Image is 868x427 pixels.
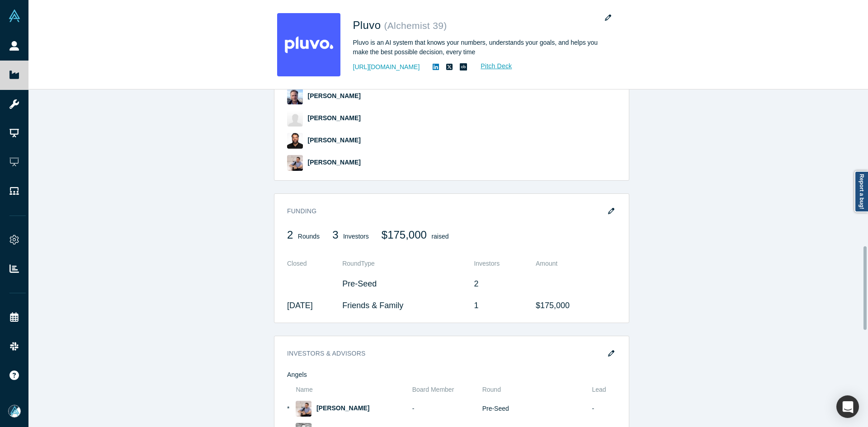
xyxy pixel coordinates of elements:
[308,159,361,166] a: [PERSON_NAME]
[353,62,420,72] a: [URL][DOMAIN_NAME]
[287,155,303,171] img: Graeme Barlow
[474,295,529,316] td: 1
[353,19,384,31] span: Pluvo
[287,229,320,248] div: Rounds
[474,273,529,295] td: 2
[277,13,340,76] img: Pluvo's Logo
[382,229,449,248] div: raised
[384,20,447,31] small: ( Alchemist 39 )
[287,349,604,358] h3: Investors & Advisors
[342,301,403,310] span: Friends & Family
[342,254,474,273] th: Round
[529,254,616,273] th: Amount
[308,92,361,99] a: [PERSON_NAME]
[479,398,589,420] td: Pre-Seed
[287,295,342,316] td: [DATE]
[287,133,303,149] img: Solon Angel
[409,398,479,420] td: -
[8,9,21,22] img: Alchemist Vault Logo
[287,371,616,379] h4: Angels
[308,136,361,144] a: [PERSON_NAME]
[353,38,606,57] div: Pluvo is an AI system that knows your numbers, understands your goals, and helps you make the bes...
[287,229,293,241] span: 2
[342,279,377,288] span: Pre-Seed
[382,229,427,241] span: $175,000
[471,61,512,71] a: Pitch Deck
[361,260,374,267] span: Type
[332,229,338,241] span: 3
[296,401,311,417] img: Graeme Barlow
[287,206,604,216] h3: Funding
[292,382,409,398] th: Name
[8,405,21,418] img: Mia Scott's Account
[589,398,616,420] td: -
[529,295,616,316] td: $175,000
[412,386,454,393] span: Board Member
[287,111,303,127] img: Chris Martin
[287,89,303,104] img: Thomas Vogel
[854,171,868,212] a: Report a bug!
[316,404,369,412] a: [PERSON_NAME]
[287,254,342,273] th: Closed
[479,382,589,398] th: Round
[589,382,616,398] th: Lead
[474,254,529,273] th: Investors
[332,229,369,248] div: Investors
[308,114,361,122] a: [PERSON_NAME]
